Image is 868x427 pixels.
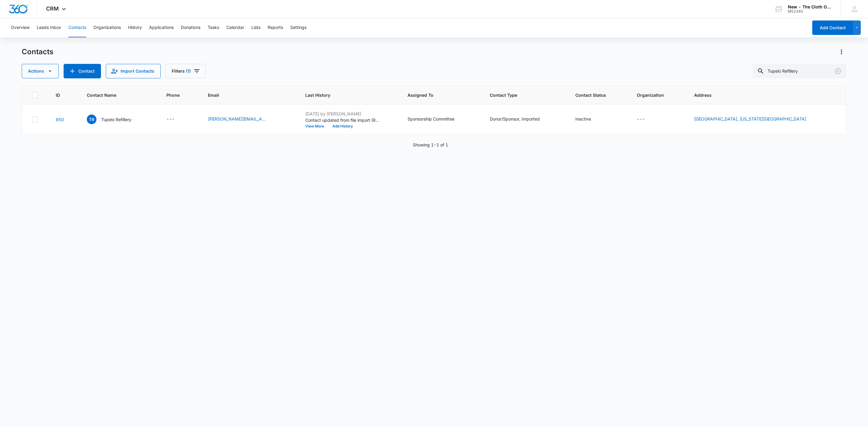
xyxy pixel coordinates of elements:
[251,18,260,37] button: Lists
[166,92,185,98] span: Phone
[208,18,219,37] button: Tasks
[93,18,121,37] button: Organizations
[637,116,645,123] div: ---
[575,92,614,98] span: Contact Status
[56,117,64,122] a: Navigate to contact details page for Tupelo Refillery
[490,92,552,98] span: Contact Type
[208,116,279,123] div: Email - taylor@tupelorefillery.com - Select to Edit Field
[208,116,268,122] a: [PERSON_NAME][EMAIL_ADDRESS][DOMAIN_NAME]
[166,116,185,123] div: Phone - - Select to Edit Field
[637,92,671,98] span: Organization
[165,64,206,78] button: Filters
[22,47,53,56] h1: Contacts
[305,124,328,128] button: View More
[752,64,846,78] input: Search Contacts
[181,18,200,37] button: Donations
[226,18,244,37] button: Calendar
[833,66,843,76] button: Clear
[208,92,282,98] span: Email
[305,111,381,117] p: [DATE] by [PERSON_NAME]
[490,116,551,123] div: Contact Type - Donor/Sponsor, Imported - Select to Edit Field
[305,117,381,123] p: Contact updated from file import (Reimported Data_ Statuses & Dates - contacts-20240610203325.csv...
[87,115,96,124] span: TR
[128,18,142,37] button: History
[22,64,59,78] button: Actions
[694,92,828,98] span: Address
[149,18,174,37] button: Applications
[490,116,540,122] div: Donor/Sponsor, Imported
[413,142,448,148] p: Showing 1-1 of 1
[788,9,832,14] div: account id
[186,69,191,73] span: (1)
[305,92,384,98] span: Last History
[812,20,853,35] button: Add Contact
[407,92,467,98] span: Assigned To
[11,18,30,37] button: Overview
[328,124,357,128] button: Add History
[68,18,86,37] button: Contacts
[56,92,64,98] span: ID
[290,18,307,37] button: Settings
[268,18,283,37] button: Reports
[837,47,846,57] button: Actions
[575,116,591,122] div: Inactive
[166,116,175,123] div: ---
[407,116,465,123] div: Assigned To - Sponsorship Committee - Select to Edit Field
[101,116,131,123] p: Tupelo Refillery
[694,116,817,123] div: Address - Tupelo, Mississippi, 38801 - Select to Edit Field
[637,116,656,123] div: Organization - - Select to Edit Field
[87,92,143,98] span: Contact Name
[37,18,61,37] button: Leads Inbox
[575,116,602,123] div: Contact Status - Inactive - Select to Edit Field
[106,64,161,78] button: Import Contacts
[87,115,142,124] div: Contact Name - Tupelo Refillery - Select to Edit Field
[694,116,806,121] a: [GEOGRAPHIC_DATA], [US_STATE][GEOGRAPHIC_DATA]
[788,5,832,9] div: account name
[64,64,101,78] button: Add Contact
[407,116,454,122] div: Sponsorship Committee
[46,5,59,12] span: CRM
